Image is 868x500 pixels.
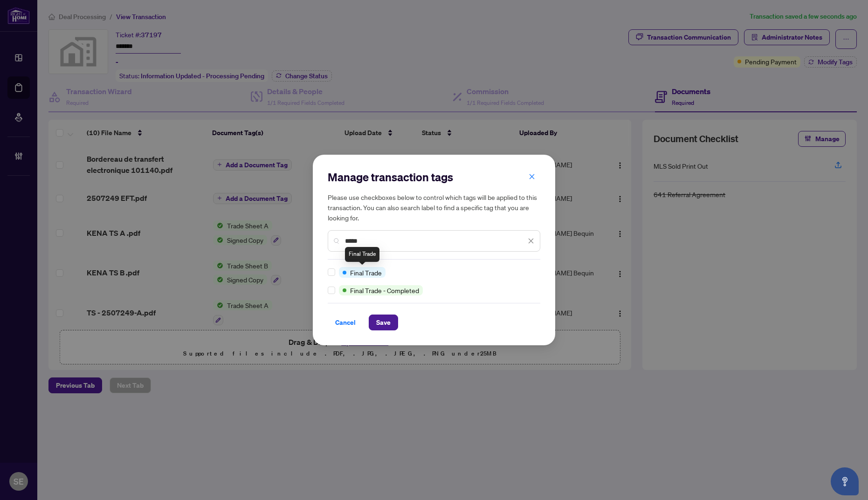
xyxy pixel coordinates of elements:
span: Final Trade - Completed [350,285,419,295]
button: Open asap [831,467,859,495]
span: Cancel [335,315,356,330]
span: close [528,238,534,244]
span: Save [376,315,391,330]
h2: Manage transaction tags [328,170,540,185]
span: Final Trade [350,267,382,278]
span: close [529,173,535,180]
h5: Please use checkboxes below to control which tags will be applied to this transaction. You can al... [328,192,540,223]
button: Save [369,315,398,330]
button: Cancel [328,315,363,330]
